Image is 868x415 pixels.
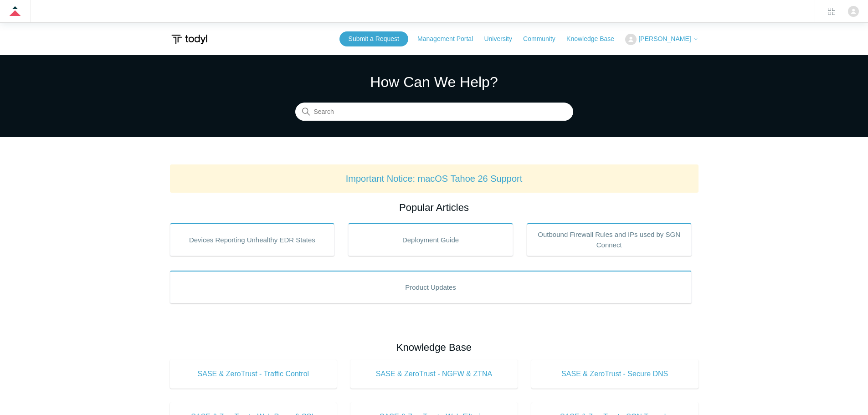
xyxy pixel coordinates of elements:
button: [PERSON_NAME] [625,34,698,45]
a: Knowledge Base [566,34,623,44]
h2: Knowledge Base [170,340,699,355]
a: SASE & ZeroTrust - Traffic Control [170,359,337,389]
h1: How Can We Help? [295,71,573,93]
a: Management Portal [417,34,482,44]
img: Todyl Support Center Help Center home page [170,31,209,48]
a: SASE & ZeroTrust - NGFW & ZTNA [350,359,518,389]
img: user avatar [848,6,859,17]
a: Outbound Firewall Rules and IPs used by SGN Connect [527,223,692,256]
span: SASE & ZeroTrust - NGFW & ZTNA [364,369,504,379]
h2: Popular Articles [170,200,699,215]
a: Community [523,34,565,44]
zd-hc-trigger: Click your profile icon to open the profile menu [848,6,859,17]
a: SASE & ZeroTrust - Secure DNS [531,359,699,389]
a: University [484,34,521,44]
a: Devices Reporting Unhealthy EDR States [170,223,335,256]
span: SASE & ZeroTrust - Traffic Control [184,369,324,379]
a: Submit a Request [339,31,408,46]
a: Deployment Guide [348,223,513,256]
span: [PERSON_NAME] [638,35,691,42]
input: Search [295,103,573,121]
span: SASE & ZeroTrust - Secure DNS [545,369,685,379]
a: Product Updates [170,271,692,303]
a: Important Notice: macOS Tahoe 26 Support [346,174,523,184]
